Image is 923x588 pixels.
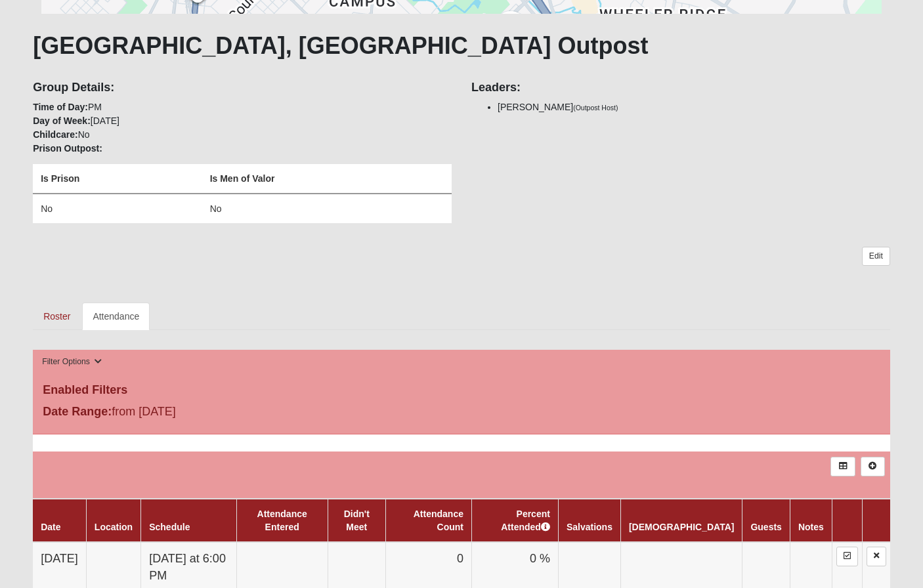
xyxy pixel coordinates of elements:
strong: Time of Day: [33,102,88,112]
h4: Group Details: [33,81,452,95]
th: Is Men of Valor [202,164,452,194]
th: [DEMOGRAPHIC_DATA] [620,499,742,542]
a: Date [41,522,60,532]
li: [PERSON_NAME] [498,100,890,114]
a: Attendance Count [414,509,463,532]
a: Percent Attended [501,509,550,532]
div: from [DATE] [33,403,318,424]
strong: Prison Outpost: [33,143,102,154]
a: Location [95,522,133,532]
th: Salvations [558,499,620,542]
a: Edit [862,247,890,266]
th: Is Prison [33,164,202,194]
label: Date Range: [43,403,112,421]
td: No [33,194,202,223]
a: Didn't Meet [344,509,370,532]
button: Filter Options [38,355,106,369]
a: Delete [867,547,886,566]
a: Enter Attendance [836,547,858,566]
a: Attendance [82,303,150,330]
a: Roster [33,303,81,330]
small: (Outpost Host) [573,104,618,112]
a: Export to Excel [830,457,855,476]
h4: Leaders: [471,81,890,95]
a: Notes [798,522,824,532]
strong: Childcare: [33,129,77,140]
a: Alt+N [861,457,885,476]
a: Attendance Entered [257,509,307,532]
strong: Day of Week: [33,115,91,126]
a: Schedule [149,522,190,532]
td: No [202,194,452,223]
div: PM [DATE] No [23,72,461,237]
th: Guests [742,499,790,542]
h4: Enabled Filters [43,383,880,398]
h1: [GEOGRAPHIC_DATA], [GEOGRAPHIC_DATA] Outpost [33,31,890,60]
